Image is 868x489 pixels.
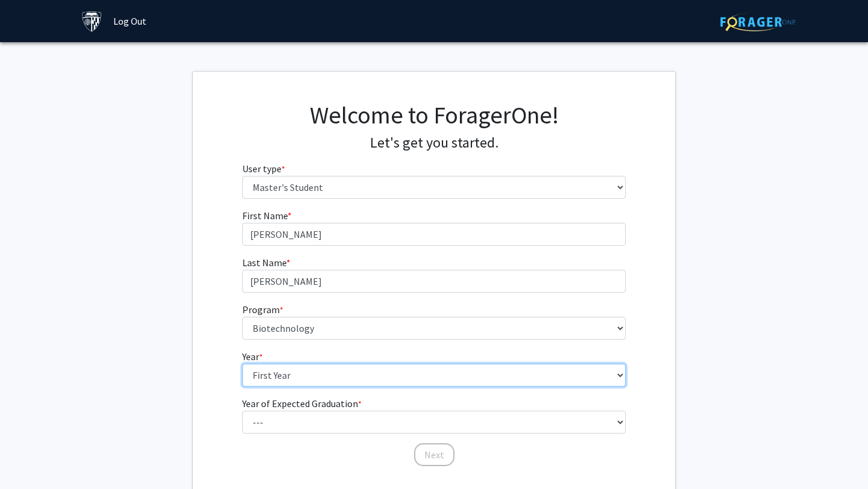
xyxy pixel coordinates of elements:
[242,210,288,222] span: First Name
[414,443,454,466] button: Next
[9,435,51,480] iframe: Chat
[720,13,796,31] img: ForagerOne Logo
[242,101,626,129] h1: Welcome to ForagerOne!
[242,161,285,176] label: User type
[81,11,102,32] img: Johns Hopkins University Logo
[242,302,283,317] label: Program
[242,134,626,152] h4: Let's get you started.
[242,257,286,269] span: Last Name
[242,396,362,411] label: Year of Expected Graduation
[242,349,263,364] label: Year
